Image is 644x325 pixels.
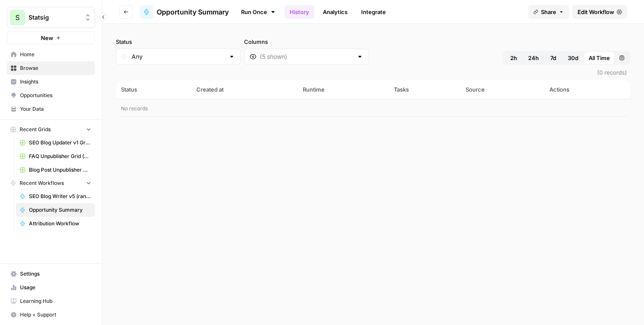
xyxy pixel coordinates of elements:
[140,5,229,19] a: Opportunity Summary
[318,5,353,19] a: Analytics
[544,80,630,99] th: Actions
[20,284,91,291] span: Usage
[121,105,148,112] span: No records
[244,37,369,46] label: Columns
[528,5,569,19] button: Share
[7,267,95,281] a: Settings
[389,80,460,99] th: Tasks
[20,297,91,305] span: Learning Hub
[460,80,544,99] th: Source
[7,89,95,102] a: Opportunities
[16,217,95,230] a: Attribution Workflow
[7,281,95,294] a: Usage
[544,51,563,65] button: 7d
[20,51,91,58] span: Home
[16,203,95,217] a: Opportunity Summary
[7,48,95,61] a: Home
[29,139,91,147] span: SEO Blog Updater v1 Grid (master)
[41,34,53,42] span: New
[356,5,391,19] a: Integrate
[15,12,20,23] span: S
[7,102,95,116] a: Your Data
[20,105,91,113] span: Your Data
[116,80,191,99] th: Status
[528,54,539,62] span: 24h
[285,5,314,19] a: History
[7,123,95,136] button: Recent Grids
[16,136,95,150] a: SEO Blog Updater v1 Grid (master)
[191,80,298,99] th: Created at
[29,13,80,22] span: Statsig
[260,52,353,61] input: (5 shown)
[563,51,584,65] button: 30d
[16,150,95,163] a: FAQ Unpublisher Grid (master)
[29,220,91,227] span: Attribution Workflow
[16,163,95,177] a: Blog Post Unpublisher Grid (master)
[572,5,627,19] a: Edit Workflow
[29,152,91,160] span: FAQ Unpublisher Grid (master)
[7,32,95,44] button: New
[29,166,91,174] span: Blog Post Unpublisher Grid (master)
[541,8,556,16] span: Share
[20,64,91,72] span: Browse
[7,7,95,28] button: Workspace: Statsig
[116,65,630,80] span: (0 records)
[20,92,91,99] span: Opportunities
[7,75,95,89] a: Insights
[578,8,614,16] span: Edit Workflow
[523,51,544,65] button: 24h
[589,54,610,62] span: All Time
[504,51,523,65] button: 2h
[116,37,241,46] label: Status
[550,54,556,62] span: 7d
[7,308,95,322] button: Help + Support
[7,294,95,308] a: Learning Hub
[20,126,51,133] span: Recent Grids
[7,177,95,190] button: Recent Workflows
[236,5,281,19] a: Run Once
[20,179,64,187] span: Recent Workflows
[20,311,91,319] span: Help + Support
[16,190,95,203] a: SEO Blog Writer v5 (random date)
[7,61,95,75] a: Browse
[568,54,578,62] span: 30d
[298,80,389,99] th: Runtime
[510,54,517,62] span: 2h
[20,78,91,86] span: Insights
[29,206,91,214] span: Opportunity Summary
[20,270,91,278] span: Settings
[157,7,229,17] span: Opportunity Summary
[29,193,91,200] span: SEO Blog Writer v5 (random date)
[132,52,225,61] input: Any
